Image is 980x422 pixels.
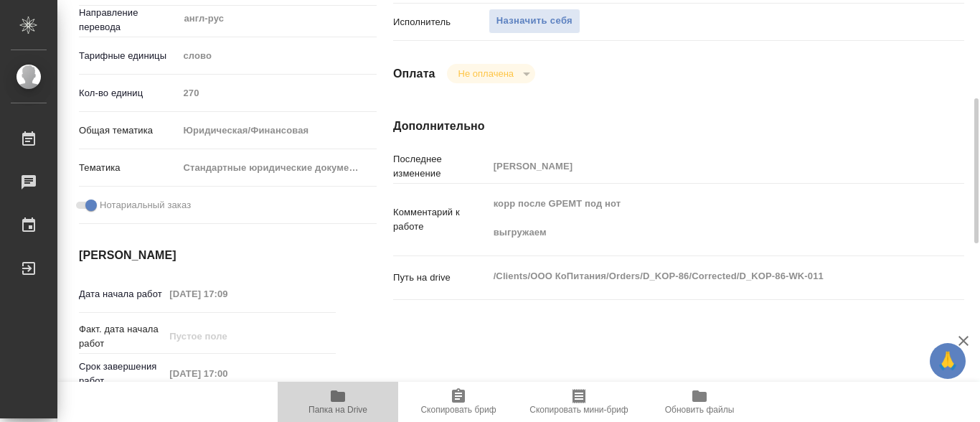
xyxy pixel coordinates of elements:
p: Путь на drive [393,271,489,285]
input: Пустое поле [178,83,377,103]
button: 🙏 [930,343,966,379]
p: Факт. дата начала работ [79,322,164,351]
textarea: корр после GPEMT под нот выгружаем [489,192,917,245]
input: Пустое поле [164,326,290,347]
h4: Дополнительно [393,118,964,135]
p: Направление перевода [79,6,178,34]
button: Скопировать бриф [398,382,519,422]
div: Не оплачена [447,64,535,83]
p: Общая тематика [79,123,178,138]
span: Назначить себя [496,13,573,29]
div: слово [178,44,377,68]
button: Назначить себя [489,9,580,34]
p: Кол-во единиц [79,86,178,100]
p: Дата начала работ [79,287,164,301]
div: Юридическая/Финансовая [178,118,377,143]
p: Тематика [79,161,178,175]
input: Пустое поле [489,156,917,177]
h4: [PERSON_NAME] [79,247,336,264]
span: Папка на Drive [308,405,367,415]
button: Скопировать мини-бриф [519,382,639,422]
p: Срок завершения работ [79,360,164,388]
button: Не оплачена [454,67,518,80]
span: Нотариальный заказ [100,198,191,212]
p: Исполнитель [393,15,489,29]
h4: Оплата [393,65,435,83]
span: Обновить файлы [665,405,735,415]
button: Обновить файлы [639,382,760,422]
button: Папка на Drive [278,382,398,422]
p: Комментарий к работе [393,205,489,234]
input: Пустое поле [164,363,290,384]
p: Последнее изменение [393,152,489,181]
div: Стандартные юридические документы, договоры, уставы [178,156,377,180]
span: Скопировать бриф [420,405,496,415]
textarea: /Clients/ООО КоПитания/Orders/D_KOP-86/Corrected/D_KOP-86-WK-011 [489,264,917,289]
span: 🙏 [936,346,960,376]
span: Скопировать мини-бриф [529,405,628,415]
input: Пустое поле [164,283,290,304]
p: Тарифные единицы [79,49,178,63]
